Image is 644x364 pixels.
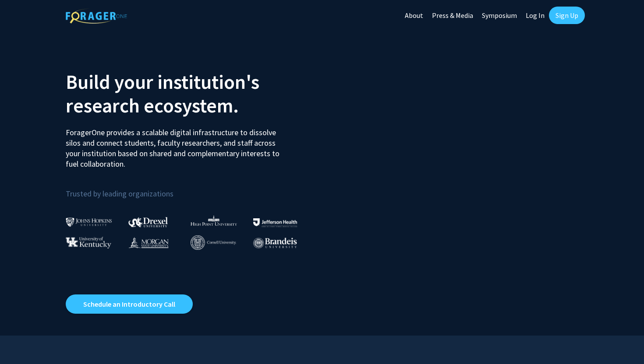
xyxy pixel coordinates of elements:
img: University of Kentucky [66,237,111,248]
a: Sign Up [549,7,585,24]
h2: Build your institution's research ecosystem. [66,70,315,117]
p: Trusted by leading organizations [66,176,315,200]
img: Johns Hopkins University [66,217,112,227]
img: Thomas Jefferson University [253,218,297,227]
img: Cornell University [191,235,236,250]
img: Drexel University [128,217,168,227]
img: ForagerOne Logo [66,8,127,24]
a: Opens in a new tab [66,294,193,314]
p: ForagerOne provides a scalable digital infrastructure to dissolve silos and connect students, fac... [66,121,286,169]
img: High Point University [191,215,237,226]
img: Morgan State University [128,237,169,248]
img: Brandeis University [253,238,297,248]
